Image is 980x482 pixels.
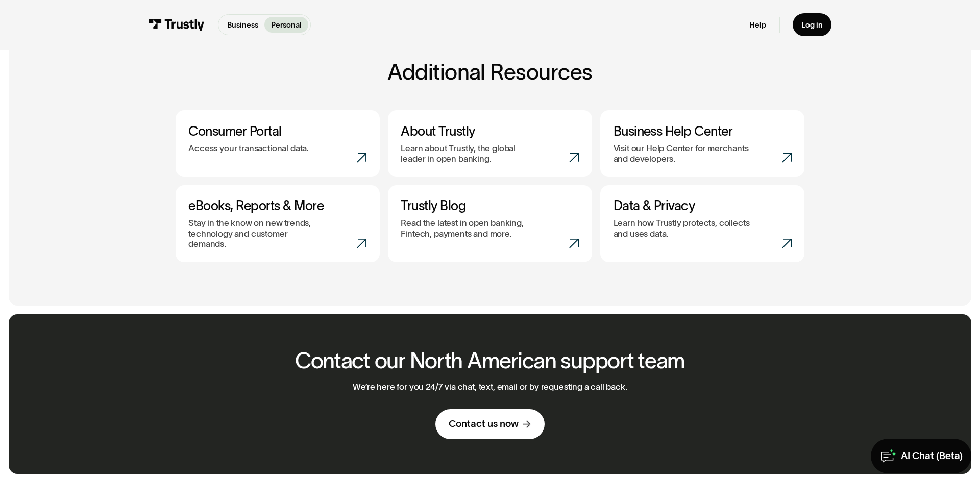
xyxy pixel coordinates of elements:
a: AI Chat (Beta) [871,439,971,473]
a: Business Help CenterVisit our Help Center for merchants and developers. [600,110,804,177]
p: Learn about Trustly, the global leader in open banking. [401,143,538,164]
h3: Business Help Center [614,123,792,139]
h3: eBooks, Reports & More [188,198,366,214]
a: Contact us now [435,409,544,439]
div: Log in [801,20,823,30]
p: Visit our Help Center for merchants and developers. [614,143,751,164]
div: Contact us now [449,418,519,430]
a: Help [749,20,766,30]
a: eBooks, Reports & MoreStay in the know on new trends, technology and customer demands. [176,185,380,262]
a: Log in [793,13,831,36]
p: Access your transactional data. [188,143,309,154]
p: Personal [271,19,302,31]
p: Business [227,19,258,31]
div: AI Chat (Beta) [901,450,963,463]
a: Trustly BlogRead the latest in open banking, Fintech, payments and more. [388,185,592,262]
p: Stay in the know on new trends, technology and customer demands. [188,218,326,249]
p: Learn how Trustly protects, collects and uses data. [614,218,751,239]
h2: Contact our North American support team [295,349,685,373]
img: Trustly Logo [149,19,205,31]
h3: Consumer Portal [188,123,366,139]
p: We’re here for you 24/7 via chat, text, email or by requesting a call back. [353,382,627,392]
h3: Data & Privacy [614,198,792,214]
h2: Additional Resources [176,60,804,84]
h3: About Trustly [401,123,579,139]
a: Data & PrivacyLearn how Trustly protects, collects and uses data. [600,185,804,262]
p: Read the latest in open banking, Fintech, payments and more. [401,218,538,239]
a: Business [220,17,264,33]
h3: Trustly Blog [401,198,579,214]
a: Personal [264,17,308,33]
a: Consumer PortalAccess your transactional data. [176,110,380,177]
a: About TrustlyLearn about Trustly, the global leader in open banking. [388,110,592,177]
